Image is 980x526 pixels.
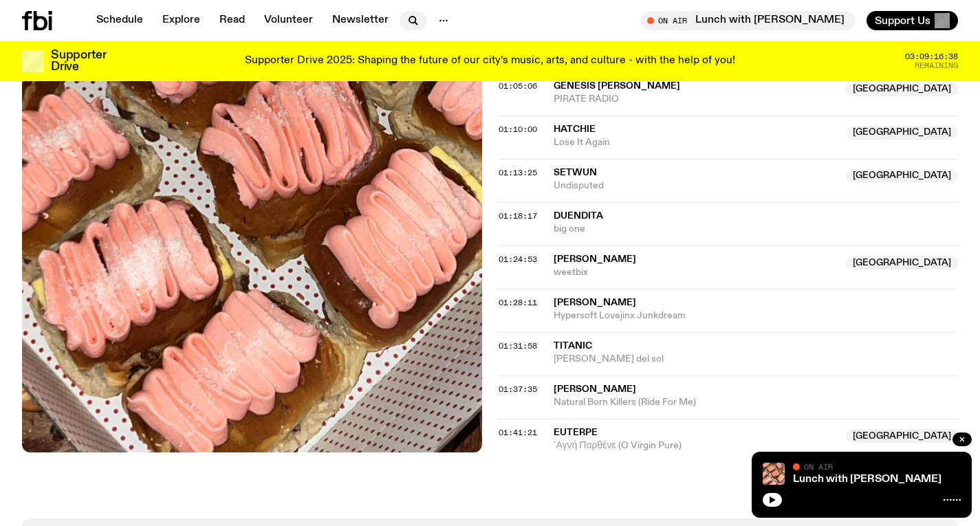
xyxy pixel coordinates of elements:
[256,11,321,30] a: Volunteer
[554,179,838,193] span: Undisputed
[88,11,151,30] a: Schedule
[804,462,833,471] span: On Air
[554,124,596,134] span: Hatchie
[554,439,838,452] span: ´Αγνή Παρθένε (O Virgin Pure)
[554,353,959,366] span: [PERSON_NAME] del sol
[915,62,958,69] span: Remaining
[499,210,537,221] span: 01:18:17
[554,266,838,279] span: weetbix
[846,126,958,140] span: [GEOGRAPHIC_DATA]
[554,384,636,394] span: [PERSON_NAME]
[554,168,597,177] span: Setwun
[554,428,598,437] span: Euterpe
[846,256,958,270] span: [GEOGRAPHIC_DATA]
[499,427,537,438] span: 01:41:21
[499,297,537,308] span: 01:28:11
[554,396,959,409] span: Natural Born Killers (Ride For Me)
[324,11,397,30] a: Newsletter
[640,11,856,30] button: On AirLunch with [PERSON_NAME]
[499,384,537,395] span: 01:37:35
[846,83,958,96] span: [GEOGRAPHIC_DATA]
[499,80,537,91] span: 01:05:06
[554,93,838,106] span: PIRATE RADIO
[875,14,930,27] span: Support Us
[867,11,958,30] button: Support Us
[793,474,941,485] a: Lunch with [PERSON_NAME]
[499,340,537,351] span: 01:31:58
[554,254,636,264] span: [PERSON_NAME]
[846,429,958,443] span: [GEOGRAPHIC_DATA]
[554,223,959,236] span: big one
[554,136,838,149] span: Lose It Again
[154,11,208,30] a: Explore
[211,11,253,30] a: Read
[51,50,106,73] h3: Supporter Drive
[554,341,592,351] span: Titanic
[499,124,537,135] span: 01:10:00
[554,309,959,322] span: Hypersoft Lovejinx Junkdream
[846,169,958,183] span: [GEOGRAPHIC_DATA]
[905,53,958,61] span: 03:09:16:38
[245,55,735,67] p: Supporter Drive 2025: Shaping the future of our city’s music, arts, and culture - with the help o...
[554,81,680,91] span: Genesis [PERSON_NAME]
[554,298,636,307] span: [PERSON_NAME]
[499,167,537,178] span: 01:13:25
[499,254,537,265] span: 01:24:53
[554,211,603,221] span: duendita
